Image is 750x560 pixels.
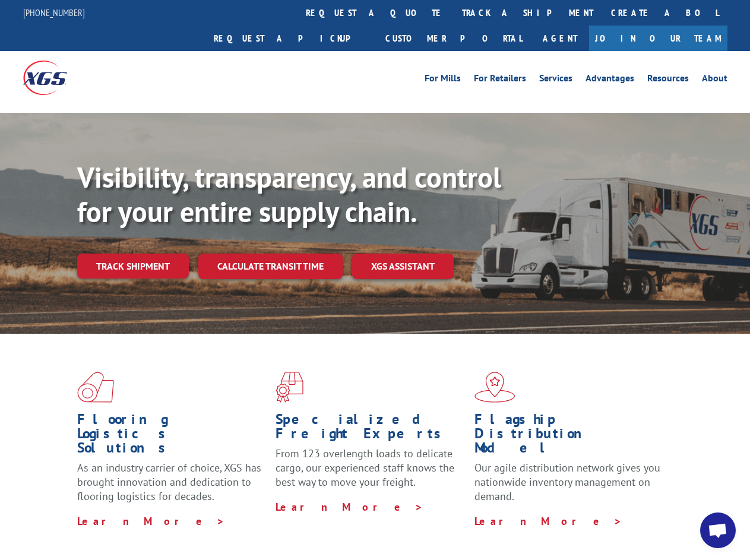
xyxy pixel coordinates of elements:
b: Visibility, transparency, and control for your entire supply chain. [77,159,501,230]
a: About [702,74,727,87]
a: Resources [647,74,689,87]
a: Join Our Team [589,26,727,51]
a: Learn More > [276,500,423,514]
img: xgs-icon-flagship-distribution-model-red [474,372,515,403]
a: Request a pickup [205,26,376,51]
a: Customer Portal [376,26,531,51]
a: Learn More > [77,514,225,528]
a: Open chat [700,512,736,548]
span: Our agile distribution network gives you nationwide inventory management on demand. [474,461,660,503]
p: From 123 overlength loads to delicate cargo, our experienced staff knows the best way to move you... [276,447,465,499]
h1: Specialized Freight Experts [276,412,465,447]
h1: Flooring Logistics Solutions [77,412,267,461]
img: xgs-icon-focused-on-flooring-red [276,372,303,403]
a: For Retailers [474,74,526,87]
h1: Flagship Distribution Model [474,412,664,461]
a: Track shipment [77,254,189,279]
span: As an industry carrier of choice, XGS has brought innovation and dedication to flooring logistics... [77,461,261,503]
a: Calculate transit time [198,254,343,279]
a: Learn More > [474,514,622,528]
a: Advantages [586,74,634,87]
a: For Mills [425,74,461,87]
img: xgs-icon-total-supply-chain-intelligence-red [77,372,114,403]
a: XGS ASSISTANT [352,254,454,279]
a: Agent [531,26,589,51]
a: Services [539,74,572,87]
a: [PHONE_NUMBER] [23,7,85,18]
